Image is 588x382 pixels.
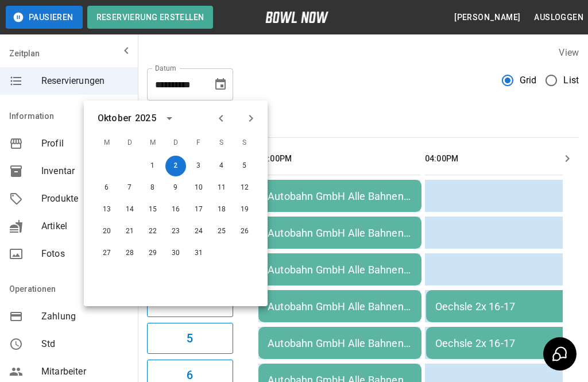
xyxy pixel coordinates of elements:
[6,6,83,29] button: Pausieren
[165,199,186,220] button: 16. Okt. 2025
[41,310,129,323] span: Zahlung
[96,132,117,155] span: M
[160,109,179,128] button: calendar view is open, switch to year view
[165,243,186,264] button: 30. Okt. 2025
[165,178,186,198] button: 9. Okt. 2025
[520,74,537,87] span: Grid
[268,190,412,202] div: Autobahn GmbH Alle Bahnen 14-16
[147,110,579,137] div: inventory tabs
[234,221,255,242] button: 26. Okt. 2025
[41,74,129,88] span: Reservierungen
[142,132,163,155] span: M
[96,178,117,198] button: 6. Okt. 2025
[265,11,328,23] img: logo
[188,243,209,264] button: 31. Okt. 2025
[234,132,255,155] span: S
[268,300,412,312] div: Autobahn GmbH Alle Bahnen 14-16
[529,7,588,28] button: Ausloggen
[41,219,129,233] span: Artikel
[119,221,140,242] button: 21. Okt. 2025
[211,221,232,242] button: 25. Okt. 2025
[211,109,231,128] button: Previous month
[187,329,193,348] h6: 5
[188,199,209,220] button: 17. Okt. 2025
[188,132,209,155] span: F
[135,111,156,125] div: 2025
[41,192,129,206] span: Produkte
[96,221,117,242] button: 20. Okt. 2025
[268,264,412,276] div: Autobahn GmbH Alle Bahnen 14-16
[188,156,209,176] button: 3. Okt. 2025
[96,199,117,220] button: 13. Okt. 2025
[241,109,261,128] button: Next month
[41,137,129,151] span: Profil
[450,7,525,28] button: [PERSON_NAME]
[147,323,233,354] button: 5
[234,178,255,198] button: 12. Okt. 2025
[119,243,140,264] button: 28. Okt. 2025
[96,243,117,264] button: 27. Okt. 2025
[268,337,412,349] div: Autobahn GmbH Alle Bahnen 14-16
[165,132,186,155] span: D
[142,243,163,264] button: 29. Okt. 2025
[211,199,232,220] button: 18. Okt. 2025
[258,142,420,175] th: 03:00PM
[559,47,579,58] label: View
[435,337,580,349] div: Oechsle 2x 16-17
[188,221,209,242] button: 24. Okt. 2025
[41,337,129,351] span: Std
[41,164,129,178] span: Inventar
[268,227,412,239] div: Autobahn GmbH Alle Bahnen 14-16
[142,178,163,198] button: 8. Okt. 2025
[209,73,232,96] button: Choose date, selected date is 2. Okt. 2025
[211,132,232,155] span: S
[41,365,129,379] span: Mitarbeiter
[165,156,186,176] button: 2. Okt. 2025
[142,156,163,176] button: 1. Okt. 2025
[165,221,186,242] button: 23. Okt. 2025
[142,199,163,220] button: 15. Okt. 2025
[87,6,214,29] button: Reservierung erstellen
[425,142,587,175] th: 04:00PM
[119,132,140,155] span: D
[211,156,232,176] button: 4. Okt. 2025
[119,178,140,198] button: 7. Okt. 2025
[142,221,163,242] button: 22. Okt. 2025
[563,74,579,87] span: List
[188,178,209,198] button: 10. Okt. 2025
[435,300,580,312] div: Oechsle 2x 16-17
[119,199,140,220] button: 14. Okt. 2025
[41,247,129,261] span: Fotos
[211,178,232,198] button: 11. Okt. 2025
[234,156,255,176] button: 5. Okt. 2025
[98,111,131,125] div: Oktober
[234,199,255,220] button: 19. Okt. 2025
